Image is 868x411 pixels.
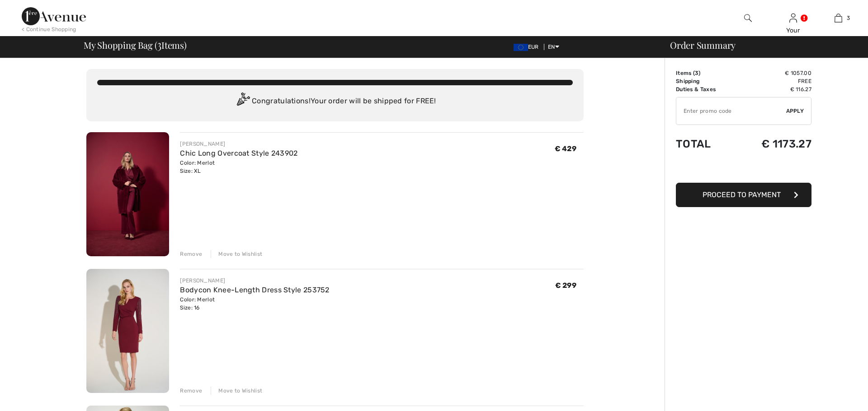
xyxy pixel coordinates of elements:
[789,14,797,22] a: Sign In
[555,144,577,153] span: € 429
[22,7,86,25] img: 1ère Avenue
[548,44,559,50] span: EN
[736,129,811,159] td: € 1173.27
[180,140,297,148] div: [PERSON_NAME]
[676,85,736,93] td: Duties & Taxes
[736,69,811,77] td: € 1057.00
[771,26,815,35] div: Your
[211,250,262,258] div: Move to Wishlist
[180,387,202,395] div: Remove
[514,44,542,50] span: EUR
[86,269,169,393] img: Bodycon Knee-Length Dress Style 253752
[97,92,573,111] div: Congratulations! Your order will be shipped for FREE!
[180,286,329,294] a: Bodycon Knee-Length Dress Style 253752
[86,132,169,256] img: Chic Long Overcoat Style 243902
[180,250,202,258] div: Remove
[736,77,811,85] td: Free
[180,159,297,175] div: Color: Merlot Size: XL
[847,14,850,22] span: 3
[514,44,528,51] img: Euro
[180,296,329,312] div: Color: Merlot Size: 16
[703,190,781,199] span: Proceed to Payment
[659,41,863,50] div: Order Summary
[676,159,811,180] iframe: PayPal
[234,92,252,111] img: Congratulation2.svg
[676,97,786,125] input: Promo code
[695,70,698,76] span: 3
[816,13,860,23] a: 3
[786,107,804,115] span: Apply
[676,77,736,85] td: Shipping
[789,13,797,23] img: My Info
[676,183,811,207] button: Proceed to Payment
[744,13,752,23] img: search the website
[84,41,187,50] span: My Shopping Bag ( Items)
[211,387,262,395] div: Move to Wishlist
[180,277,329,285] div: [PERSON_NAME]
[676,69,736,77] td: Items ( )
[555,281,577,290] span: € 299
[180,149,297,157] a: Chic Long Overcoat Style 243902
[736,85,811,93] td: € 116.27
[157,38,161,50] span: 3
[22,25,76,33] div: < Continue Shopping
[676,129,736,159] td: Total
[835,13,842,23] img: My Bag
